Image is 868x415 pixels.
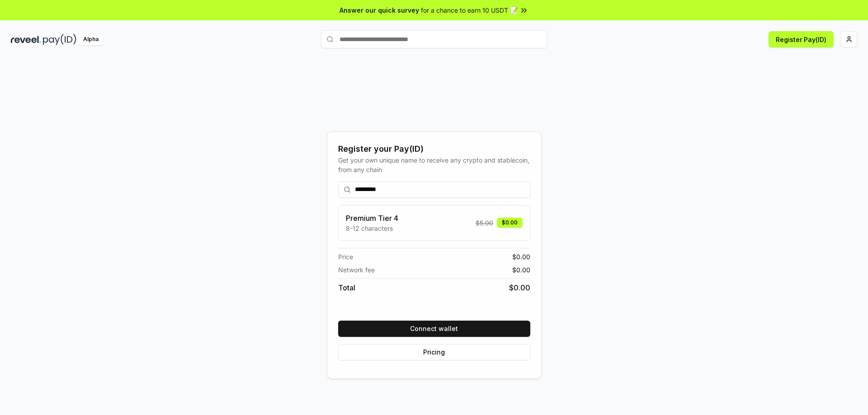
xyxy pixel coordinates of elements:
span: $ 0.00 [512,265,530,275]
div: Alpha [78,34,104,45]
h3: Premium Tier 4 [346,213,398,224]
span: $ 0.00 [512,252,530,261]
button: Connect wallet [338,321,530,337]
span: Network fee [338,265,375,275]
button: Pricing [338,344,530,360]
span: $ 0.00 [509,282,530,293]
span: for a chance to earn 10 USDT 📝 [421,5,518,15]
div: Get your own unique name to receive any crypto and stablecoin, from any chain [338,155,530,174]
button: Register Pay(ID) [769,31,834,47]
div: Register your Pay(ID) [338,143,530,155]
p: 8-12 characters [346,224,398,233]
span: Answer our quick survey [340,5,419,15]
span: $ 5.00 [476,218,493,228]
img: reveel_dark [11,34,41,45]
span: Total [338,282,355,293]
img: pay_id [43,34,76,45]
span: Price [338,252,353,261]
div: $0.00 [497,218,523,228]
